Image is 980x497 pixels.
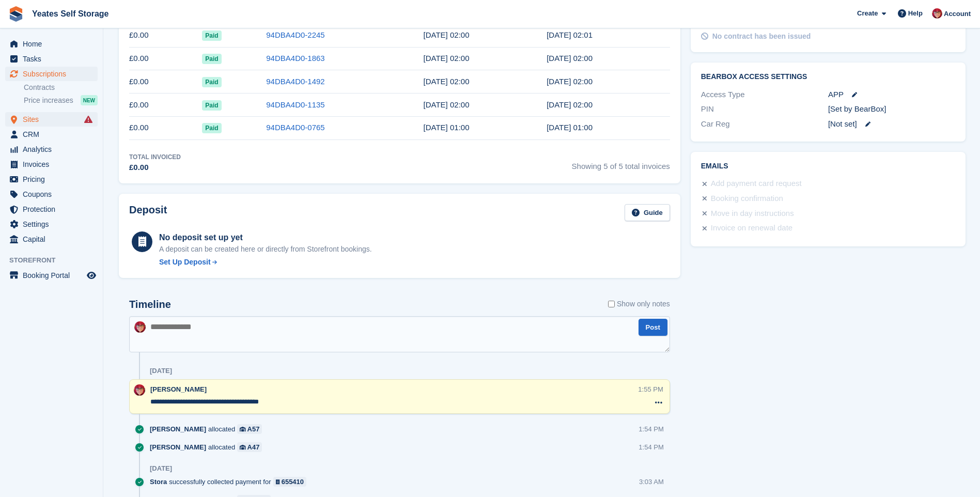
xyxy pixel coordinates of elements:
div: [DATE] [150,464,172,473]
h2: BearBox Access Settings [701,73,955,81]
a: menu [5,52,98,66]
span: [PERSON_NAME] [150,385,207,393]
time: 2025-06-23 01:00:00 UTC [424,54,470,63]
a: 94DBA4D0-1135 [266,100,324,109]
span: Subscriptions [23,67,85,81]
div: Move in day instructions [711,208,794,220]
span: Account [944,9,971,19]
a: 655410 [273,477,307,487]
a: 94DBA4D0-0765 [266,123,324,132]
img: Wendie Tanner [134,321,146,333]
span: Capital [23,232,85,246]
time: 2025-03-23 01:00:00 UTC [424,123,470,132]
span: Paid [202,100,221,111]
span: Sites [23,112,85,127]
a: menu [5,172,98,187]
img: stora-icon-8386f47178a22dfd0bd8f6a31ec36ba5ce8667c1dd55bd0f319d3a0aa187defe.svg [8,6,24,22]
div: 3:03 AM [639,477,664,487]
div: allocated [150,424,267,434]
time: 2025-03-22 01:00:43 UTC [547,123,593,132]
span: Help [908,8,923,19]
div: Total Invoiced [129,152,181,162]
a: 94DBA4D0-2245 [266,30,324,39]
label: Show only notes [608,299,670,309]
a: menu [5,157,98,172]
span: Tasks [23,52,85,66]
a: menu [5,67,98,81]
button: Post [639,319,667,336]
span: Showing 5 of 5 total invoices [572,152,670,174]
div: allocated [150,442,267,452]
a: Price increases NEW [24,95,98,106]
span: Stora [150,477,167,487]
time: 2025-04-23 01:00:00 UTC [424,100,470,109]
span: Protection [23,202,85,216]
div: Access Type [701,89,828,101]
time: 2025-05-23 01:00:00 UTC [424,77,470,86]
a: Preview store [85,269,98,282]
div: 1:54 PM [639,442,663,452]
div: NEW [81,95,98,105]
div: Car Reg [701,118,828,130]
div: 655410 [282,477,304,487]
div: No deposit set up yet [159,231,372,244]
td: £0.00 [129,94,202,117]
span: Pricing [23,172,85,187]
p: A deposit can be created here or directly from Storefront bookings. [159,244,372,255]
div: No contract has been issued [712,31,811,42]
time: 2025-07-22 01:01:00 UTC [547,30,593,39]
div: Invoice on renewal date [711,222,792,235]
span: Price increases [24,96,73,105]
div: successfully collected payment for [150,477,312,487]
input: Show only notes [608,299,615,309]
a: menu [5,202,98,216]
h2: Timeline [129,299,171,310]
a: menu [5,268,98,283]
a: A57 [237,424,262,434]
span: Settings [23,217,85,231]
div: Add payment card request [711,178,802,190]
span: Invoices [23,157,85,172]
span: Booking Portal [23,268,85,283]
div: APP [828,89,955,101]
td: £0.00 [129,116,202,139]
a: menu [5,217,98,231]
span: Analytics [23,142,85,157]
td: £0.00 [129,24,202,47]
i: Smart entry sync failures have occurred [84,115,92,123]
span: Storefront [9,255,103,266]
img: Wendie Tanner [134,384,145,396]
time: 2025-07-23 01:00:00 UTC [424,30,470,39]
span: Paid [202,54,221,64]
span: Paid [202,123,221,133]
a: menu [5,127,98,142]
img: Wendie Tanner [932,8,942,19]
div: [Set by BearBox] [828,103,955,115]
div: Booking confirmation [711,193,783,205]
td: £0.00 [129,47,202,70]
time: 2025-04-22 01:00:12 UTC [547,100,593,109]
span: CRM [23,127,85,142]
div: Set Up Deposit [159,257,211,268]
a: Set Up Deposit [159,257,372,268]
span: [PERSON_NAME] [150,424,206,434]
div: 1:55 PM [638,384,663,394]
div: PIN [701,103,828,115]
a: menu [5,232,98,246]
a: 94DBA4D0-1492 [266,77,324,86]
div: A57 [247,424,260,434]
div: [DATE] [150,367,172,375]
time: 2025-05-22 01:00:28 UTC [547,77,593,86]
a: Guide [625,204,670,221]
span: Paid [202,30,221,41]
div: [Not set] [828,118,955,130]
div: A47 [247,442,260,452]
span: [PERSON_NAME] [150,442,206,452]
span: Coupons [23,187,85,201]
div: 1:54 PM [639,424,663,434]
span: Home [23,37,85,51]
div: £0.00 [129,162,181,174]
h2: Emails [701,162,955,170]
td: £0.00 [129,70,202,94]
a: menu [5,112,98,127]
